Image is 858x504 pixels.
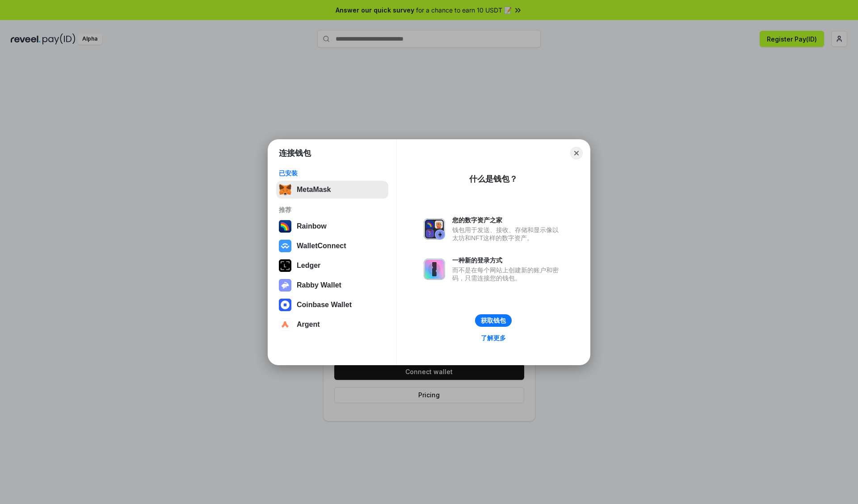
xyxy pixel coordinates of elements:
[452,256,563,264] div: 一种新的登录方式
[424,258,445,280] img: svg+xml,%3Csvg%20xmlns%3D%22http%3A%2F%2Fwww.w3.org%2F2000%2Fsvg%22%20fill%3D%22none%22%20viewBox...
[276,276,388,294] button: Rabby Wallet
[475,332,511,344] a: 了解更多
[570,147,583,159] button: Close
[297,301,352,309] div: Coinbase Wallet
[279,279,291,292] img: svg+xml,%3Csvg%20xmlns%3D%22http%3A%2F%2Fwww.w3.org%2F2000%2Fsvg%22%20fill%3D%22none%22%20viewBox...
[475,314,512,327] button: 获取钱包
[297,222,327,230] div: Rainbow
[279,148,311,158] h1: 连接钱包
[279,220,291,233] img: svg+xml,%3Csvg%20width%3D%22120%22%20height%3D%22120%22%20viewBox%3D%220%200%20120%20120%22%20fil...
[279,240,291,252] img: svg+xml,%3Csvg%20width%3D%2228%22%20height%3D%2228%22%20viewBox%3D%220%200%2028%2028%22%20fill%3D...
[279,259,291,272] img: svg+xml,%3Csvg%20xmlns%3D%22http%3A%2F%2Fwww.w3.org%2F2000%2Fsvg%22%20width%3D%2228%22%20height%3...
[279,183,291,196] img: svg+xml,%3Csvg%20fill%3D%22none%22%20height%3D%2233%22%20viewBox%3D%220%200%2035%2033%22%20width%...
[297,321,320,329] div: Argent
[279,206,386,214] div: 推荐
[297,186,331,194] div: MetaMask
[452,226,563,242] div: 钱包用于发送、接收、存储和显示像以太坊和NFT这样的数字资产。
[481,317,506,325] div: 获取钱包
[297,242,346,250] div: WalletConnect
[481,334,506,342] div: 了解更多
[469,174,517,184] div: 什么是钱包？
[279,299,291,311] img: svg+xml,%3Csvg%20width%3D%2228%22%20height%3D%2228%22%20viewBox%3D%220%200%2028%2028%22%20fill%3D...
[279,318,291,331] img: svg+xml,%3Csvg%20width%3D%2228%22%20height%3D%2228%22%20viewBox%3D%220%200%2028%2028%22%20fill%3D...
[279,169,386,177] div: 已安装
[424,218,445,240] img: svg+xml,%3Csvg%20xmlns%3D%22http%3A%2F%2Fwww.w3.org%2F2000%2Fsvg%22%20fill%3D%22none%22%20viewBox...
[276,217,388,235] button: Rainbow
[276,181,388,199] button: MetaMask
[276,257,388,275] button: Ledger
[276,237,388,255] button: WalletConnect
[452,266,563,282] div: 而不是在每个网站上创建新的账户和密码，只需连接您的钱包。
[276,316,388,333] button: Argent
[297,262,320,270] div: Ledger
[276,296,388,314] button: Coinbase Wallet
[452,216,563,224] div: 您的数字资产之家
[297,281,341,289] div: Rabby Wallet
